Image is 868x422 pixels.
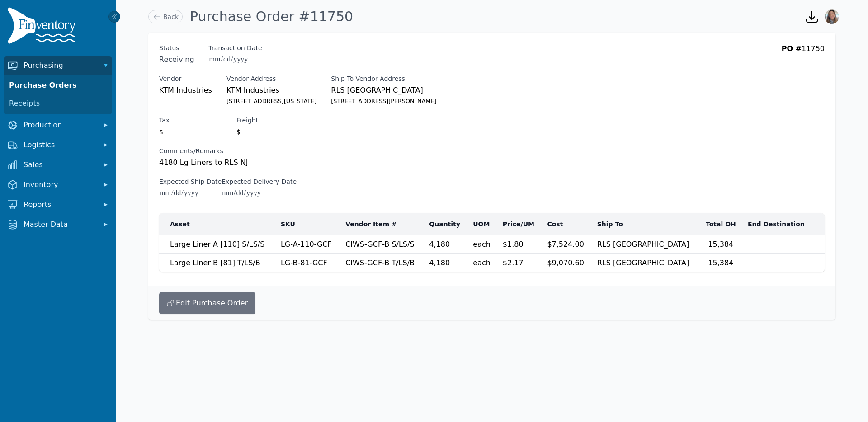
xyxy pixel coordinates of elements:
span: Inventory [24,179,96,190]
button: Reports [4,196,112,214]
button: Inventory [4,176,112,194]
span: $9,070.60 [547,258,584,267]
span: CIWS-GCF-B S/LS/S [345,240,414,249]
th: Cost [542,213,591,235]
span: Status [159,43,194,52]
span: $ [159,127,164,137]
label: Vendor Address [226,74,316,83]
td: 15,384 [699,254,742,272]
td: LG-B-81-GCF [275,254,340,272]
span: Large Liner B [81] T/LS/B [170,258,260,267]
small: [STREET_ADDRESS][US_STATE] [226,96,316,107]
label: Expected Delivery Date [222,177,297,186]
th: SKU [275,213,340,235]
span: each [473,239,492,250]
td: LG-A-110-GCF [275,235,340,254]
label: Comments/Remarks [159,146,333,155]
span: $ [236,127,241,137]
label: Tax [159,116,170,125]
span: Reports [24,199,96,210]
label: Vendor [159,74,212,83]
span: Large Liner A [110] S/LS/S [170,240,264,249]
th: Total OH [699,213,742,235]
label: Transaction Date [209,43,262,52]
span: Sales [24,159,96,170]
th: Quantity [424,213,467,235]
span: RLS [GEOGRAPHIC_DATA] [597,240,689,249]
div: 11750 [782,43,825,65]
th: Asset [159,213,275,235]
span: Production [24,120,96,131]
th: Vendor Item # [340,213,424,235]
span: Logistics [24,140,96,150]
span: KTM Industries [159,85,212,96]
button: Production [4,116,112,134]
td: 15,384 [699,235,742,254]
button: Logistics [4,136,112,154]
span: PO # [782,44,802,53]
th: UOM [467,213,497,235]
button: Sales [4,156,112,174]
span: RLS [GEOGRAPHIC_DATA] [597,258,689,267]
a: Back [148,10,183,23]
button: Purchasing [4,56,112,75]
span: KTM Industries [226,85,316,96]
th: End Destination [742,213,813,235]
span: Receiving [159,54,194,65]
small: [STREET_ADDRESS][PERSON_NAME] [331,96,447,107]
span: each [473,258,492,268]
a: Receipts [5,94,110,113]
span: 4,180 [429,258,450,267]
label: Freight [236,116,258,125]
img: Finventory [7,7,80,47]
span: CIWS-GCF-B T/LS/B [345,258,415,267]
a: Purchase Orders [5,76,110,94]
h1: Purchase Order #11750 [190,9,353,25]
span: Master Data [24,219,96,230]
p: 4180 Lg Liners to RLS NJ [159,157,333,168]
label: Ship To Vendor Address [331,74,447,83]
span: $1.80 [503,240,524,249]
label: Expected Ship Date [159,177,222,186]
th: Ship To [592,213,699,235]
img: Bernice Wang [825,9,839,24]
span: $7,524.00 [547,240,584,249]
button: Edit Purchase Order [159,292,255,314]
span: $2.17 [503,258,524,267]
span: 4,180 [429,240,450,249]
th: Price/UM [497,213,542,235]
span: RLS [GEOGRAPHIC_DATA] [331,85,447,96]
button: Master Data [4,216,112,234]
span: Purchasing [24,60,96,71]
